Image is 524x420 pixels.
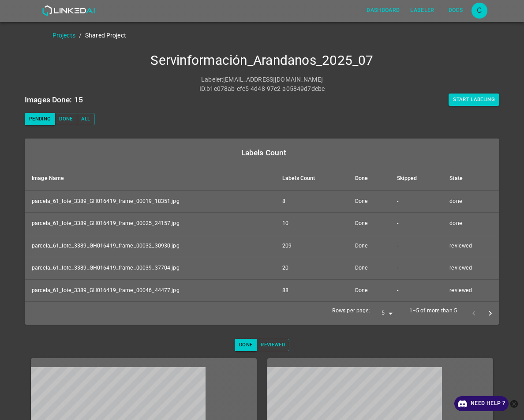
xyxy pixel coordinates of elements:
[25,94,83,106] h6: Images Done: 15
[25,257,275,280] td: parcela_61_lote_3389_GH016419_frame_00039_37704.jpg
[25,167,275,191] th: Image Name
[25,279,275,302] td: parcela_61_lote_3389_GH016419_frame_00046_44477.jpg
[25,213,275,235] td: parcela_61_lote_3389_GH016419_frame_00025_24157.jpg
[85,31,126,40] p: Shared Project
[201,75,223,84] p: Labeler :
[77,113,95,125] button: All
[509,396,520,411] button: close-help
[363,3,403,18] button: Dashboard
[348,257,390,280] td: Done
[390,279,442,302] td: -
[275,190,348,213] td: 8
[390,213,442,235] td: -
[25,190,275,213] td: parcela_61_lote_3389_GH016419_frame_00019_18351.jpg
[223,75,323,84] p: [EMAIL_ADDRESS][DOMAIN_NAME]
[348,279,390,302] td: Done
[442,257,499,280] td: reviewed
[348,235,390,257] td: Done
[442,3,470,18] button: Docs
[79,31,82,40] li: /
[405,1,439,19] a: Labeler
[275,213,348,235] td: 10
[206,84,325,94] p: b1c078ab-efe5-4d48-97e2-a05849d7debc
[348,167,390,191] th: Done
[361,1,405,19] a: Dashboard
[25,52,499,69] h4: Servinformación_Arandanos_2025_07
[348,190,390,213] td: Done
[275,279,348,302] td: 88
[55,113,77,125] button: Done
[449,94,499,106] button: Start Labeling
[275,257,348,280] td: 20
[332,307,371,315] p: Rows per page:
[409,307,457,315] p: 1–5 of more than 5
[25,235,275,257] td: parcela_61_lote_3389_GH016419_frame_00032_30930.jpg
[374,307,395,319] div: 5
[235,339,257,351] button: Done
[52,32,75,39] a: Projects
[275,167,348,191] th: Labels Count
[442,190,499,213] td: done
[390,190,442,213] td: -
[390,167,442,191] th: Skipped
[472,3,487,19] div: C
[32,146,496,159] div: Labels Count
[454,396,509,411] a: Need Help ?
[25,113,55,125] button: Pending
[390,235,442,257] td: -
[42,5,95,16] img: LinkedAI
[390,257,442,280] td: -
[275,235,348,257] td: 209
[407,3,438,18] button: Labeler
[442,279,499,302] td: reviewed
[442,235,499,257] td: reviewed
[256,339,289,351] button: Reviewed
[442,213,499,235] td: done
[482,305,498,322] button: next page
[199,84,206,94] p: ID :
[52,31,524,40] nav: breadcrumb
[472,3,487,19] button: Open settings
[440,1,472,19] a: Docs
[442,167,499,191] th: State
[348,213,390,235] td: Done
